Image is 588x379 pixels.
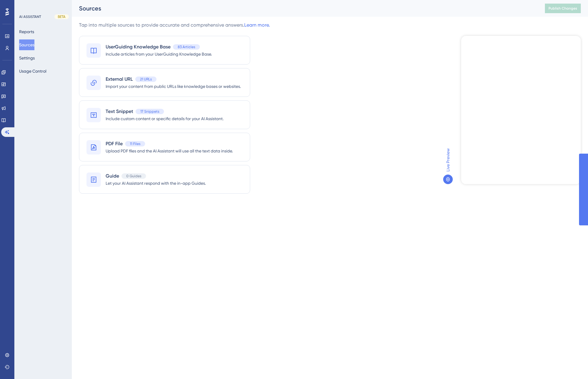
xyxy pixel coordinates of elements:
span: 11 Files [130,141,140,146]
span: Include custom content or specific details for your AI Assistant. [106,115,224,122]
span: Guide [106,172,119,180]
span: Text Snippet [106,108,133,115]
span: Include articles from your UserGuiding Knowledge Base. [106,51,212,58]
div: AI ASSISTANT [19,14,41,19]
span: Upload PDF files and the AI Assistant will use all the text data inside. [106,147,233,155]
a: Learn more. [244,22,270,28]
iframe: UserGuiding AI Assistant [461,36,581,184]
div: BETA [54,14,69,19]
span: UserGuiding Knowledge Base [106,43,171,51]
button: Sources [19,39,34,50]
span: 83 Articles [178,45,195,49]
span: 17 Snippets [140,109,159,114]
span: 21 URLs [140,77,152,82]
iframe: UserGuiding AI Assistant Launcher [563,355,581,373]
span: Import your content from public URLs like knowledge bases or websites. [106,83,241,90]
div: Sources [79,4,530,13]
button: Reports [19,26,34,37]
span: 0 Guides [126,174,141,178]
span: Let your AI Assistant respond with the in-app Guides. [106,180,206,187]
span: External URL [106,76,133,83]
span: Publish Changes [549,6,577,11]
button: Settings [19,53,35,63]
div: Tap into multiple sources to provide accurate and comprehensive answers. [79,22,270,29]
span: Live Preview [444,148,452,172]
button: Publish Changes [545,4,581,13]
span: PDF File [106,140,123,147]
button: Usage Control [19,66,46,77]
